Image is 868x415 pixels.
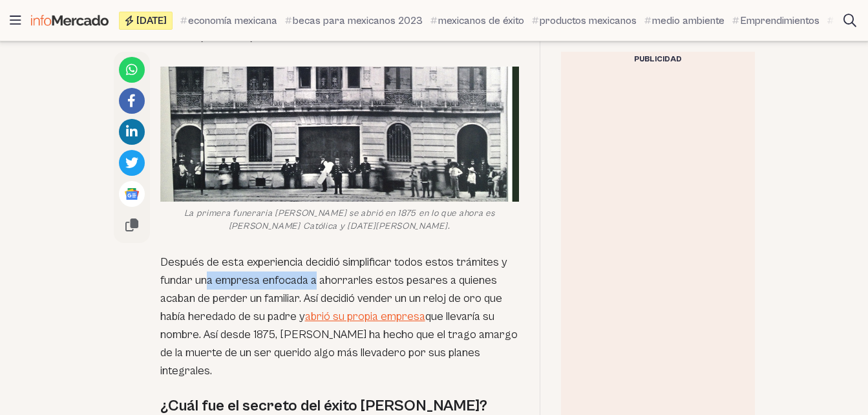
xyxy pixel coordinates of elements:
span: medio ambiente [652,13,725,28]
span: becas para mexicanos 2023 [293,13,423,28]
img: Infomercado México logo [31,15,109,26]
a: productos mexicanos [532,13,637,28]
a: mexicanos de éxito [430,13,524,28]
img: Google News logo [124,186,140,202]
span: economía mexicana [188,13,277,28]
a: medio ambiente [644,13,725,28]
a: becas para mexicanos 2023 [285,13,423,28]
span: productos mexicanos [540,13,637,28]
div: Publicidad [561,52,755,67]
a: economía mexicana [180,13,277,28]
a: Emprendimientos [732,13,820,28]
a: abrió su propia empresa [305,310,425,323]
span: [DATE] [136,16,167,26]
p: Después de esta experiencia decidió simplificar todos estos trámites y fundar una empresa enfocad... [160,253,519,380]
span: mexicanos de éxito [438,13,524,28]
span: Emprendimientos [740,13,820,28]
figcaption: La primera funeraria [PERSON_NAME] se abrió en 1875 en lo que ahora es [PERSON_NAME] Católica y [... [160,207,519,233]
